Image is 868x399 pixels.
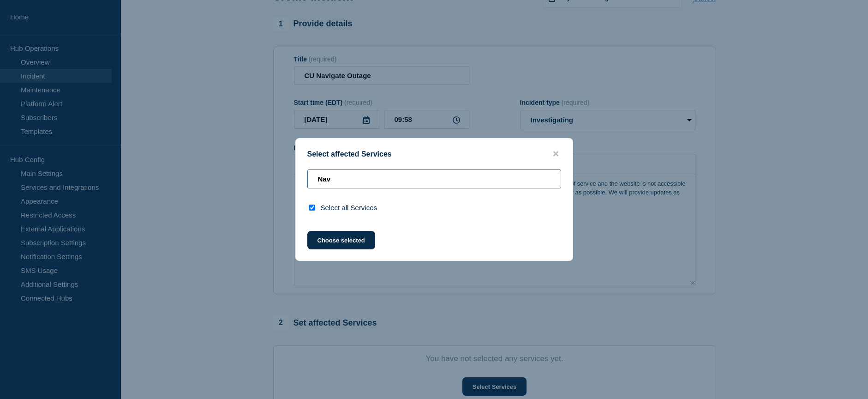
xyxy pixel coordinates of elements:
[309,205,315,211] input: select all checkbox
[307,169,561,188] input: Search
[551,150,561,158] button: close button
[307,231,375,249] button: Choose selected
[296,150,573,158] div: Select affected Services
[321,204,377,212] span: Select all Services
